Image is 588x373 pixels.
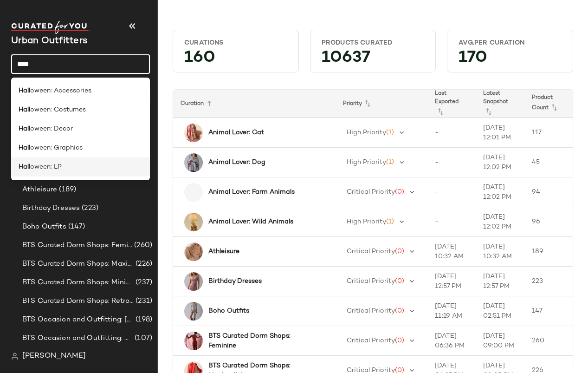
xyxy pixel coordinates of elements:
td: [DATE] 09:00 PM [476,326,524,356]
td: 147 [524,296,573,326]
span: (223) [80,203,98,214]
span: Birthday Dresses [22,203,80,214]
td: 45 [524,148,573,177]
span: oween: Graphics [30,143,83,153]
span: (0) [395,308,404,314]
span: oween: Costumes [30,105,86,115]
td: [DATE] 12:02 PM [476,148,524,177]
span: (226) [134,259,152,269]
td: [DATE] 12:57 PM [427,267,476,296]
td: [DATE] 06:36 PM [427,326,476,356]
b: Athleisure [208,247,239,256]
td: - [427,207,476,237]
b: Animal Lover: Wild Animals [208,217,293,227]
b: Hall [19,162,30,172]
div: 170 [451,51,569,68]
td: [DATE] 12:01 PM [476,118,524,148]
b: Animal Lover: Farm Animals [208,187,295,197]
td: [DATE] 12:02 PM [476,177,524,207]
td: 94 [524,177,573,207]
td: [DATE] 10:32 AM [427,237,476,267]
b: Boho Outfits [208,306,249,316]
b: Hall [19,124,30,134]
span: (1) [386,129,394,136]
span: (198) [134,314,152,325]
span: High Priority [347,218,386,225]
span: Current Company Name [11,36,87,46]
span: (107) [133,333,152,344]
span: BTS Curated Dorm Shops: Feminine [22,240,132,251]
span: Critical Priority [347,308,395,314]
b: Animal Lover: Dog [208,157,265,167]
span: BTS Curated Dorm Shops: Minimalist [22,277,134,288]
span: oween: Accessories [30,86,91,96]
span: (237) [134,277,152,288]
span: BTS Curated Dorm Shops: Retro+ Boho [22,296,134,307]
span: (0) [395,248,404,255]
td: [DATE] 12:57 PM [476,267,524,296]
span: Critical Priority [347,189,395,196]
img: 103171302_054_b [184,272,203,291]
img: svg%3e [11,353,19,360]
b: Birthday Dresses [208,276,262,286]
div: Avg.per Curation [459,39,562,47]
td: 96 [524,207,573,237]
th: Product Count [524,90,573,118]
span: Boho Outfits [22,222,66,232]
td: 260 [524,326,573,356]
td: [DATE] 11:19 AM [427,296,476,326]
div: 10637 [314,51,432,68]
span: (1) [386,218,394,225]
b: Hall [19,143,30,153]
span: (147) [66,222,85,232]
span: Critical Priority [347,278,395,285]
span: (0) [395,189,404,196]
span: Critical Priority [347,337,395,344]
b: Animal Lover: Cat [208,128,264,137]
span: (260) [132,240,152,251]
span: Athleisure [22,184,57,195]
span: oween: Decor [30,124,73,134]
img: 100472026_015_b [184,213,203,231]
img: 102187119_066_b2 [184,332,203,350]
div: 160 [177,51,295,68]
div: Products Curated [322,39,425,47]
th: Priority [336,90,427,118]
img: 94373735_020_b [184,242,203,261]
span: (189) [57,184,76,195]
td: 223 [524,267,573,296]
th: Curation [173,90,336,118]
div: Curations [184,39,287,47]
td: - [427,118,476,148]
td: [DATE] 12:02 PM [476,207,524,237]
span: (231) [134,296,152,307]
th: Latest Snapshot [476,90,524,118]
span: High Priority [347,129,386,136]
td: - [427,177,476,207]
img: cfy_white_logo.C9jOOHJF.svg [11,21,90,34]
th: Last Exported [427,90,476,118]
span: [PERSON_NAME] [22,351,86,362]
b: BTS Curated Dorm Shops: Feminine [208,331,319,351]
b: Hall [19,86,30,96]
td: [DATE] 02:51 PM [476,296,524,326]
span: BTS Curated Dorm Shops: Maximalist [22,259,134,269]
span: BTS Occasion and Outfitting: Homecoming Dresses [22,333,133,344]
span: Critical Priority [347,248,395,255]
span: (0) [395,337,404,344]
td: 117 [524,118,573,148]
img: 102059615_004_b [184,153,203,172]
span: High Priority [347,159,386,166]
span: (0) [395,278,404,285]
td: [DATE] 10:32 AM [476,237,524,267]
b: Hall [19,105,30,115]
td: - [427,148,476,177]
span: oween: LP [30,162,62,172]
img: 99443566_066_b [184,124,203,142]
span: BTS Occasion and Outfitting: [PERSON_NAME] to Party [22,314,134,325]
td: 189 [524,237,573,267]
img: 102801065_029_b [184,302,203,321]
span: (1) [386,159,394,166]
